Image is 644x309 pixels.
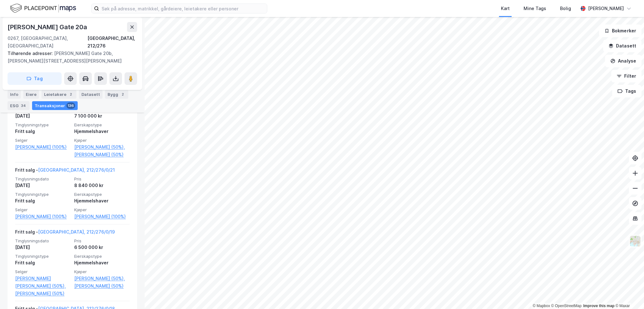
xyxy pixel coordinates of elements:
div: [PERSON_NAME] Gate 20a [8,22,88,32]
div: 6 500 000 kr [74,244,130,251]
div: Fritt salg - [15,228,115,238]
div: Eiere [23,90,39,99]
a: [PERSON_NAME] (100%) [15,143,70,151]
div: Hjemmelshaver [74,197,130,205]
a: [PERSON_NAME] (50%) [15,290,70,297]
div: Leietakere [42,90,76,99]
button: Filter [611,70,641,82]
button: Datasett [603,40,641,52]
span: Pris [74,238,130,244]
div: Fritt salg [15,128,70,135]
span: Pris [74,176,130,182]
div: Hjemmelshaver [74,259,130,267]
div: [PERSON_NAME] [588,5,624,12]
div: [PERSON_NAME] Gate 20b, [PERSON_NAME][STREET_ADDRESS][PERSON_NAME] [8,50,132,65]
div: Fritt salg - [15,166,115,176]
div: 8 840 000 kr [74,182,130,189]
div: [DATE] [15,244,70,251]
a: [PERSON_NAME] (50%) [74,282,130,290]
a: [PERSON_NAME] (100%) [15,213,70,220]
div: 7 100 000 kr [74,112,130,120]
span: Selger [15,269,70,274]
div: [GEOGRAPHIC_DATA], 212/276 [87,35,137,50]
img: logo.f888ab2527a4732fd821a326f86c7f29.svg [10,3,76,14]
button: Analyse [605,55,641,67]
span: Selger [15,138,70,143]
button: Tag [8,72,62,85]
span: Kjøper [74,207,130,212]
span: Tinglysningsdato [15,176,70,182]
div: Hjemmelshaver [74,128,130,135]
div: 136 [66,102,75,109]
button: Bokmerker [599,25,641,37]
button: Tags [612,85,641,97]
div: Bolig [560,5,571,12]
div: [DATE] [15,182,70,189]
div: [DATE] [15,112,70,120]
span: Tinglysningstype [15,192,70,197]
a: [PERSON_NAME] (100%) [74,213,130,220]
div: Bygg [105,90,128,99]
a: [PERSON_NAME] [PERSON_NAME] (50%), [15,275,70,290]
a: [PERSON_NAME] (50%), [74,143,130,151]
div: 0267, [GEOGRAPHIC_DATA], [GEOGRAPHIC_DATA] [8,35,87,50]
span: Kjøper [74,269,130,274]
div: Datasett [79,90,103,99]
a: [PERSON_NAME] (50%) [74,151,130,158]
div: Mine Tags [524,5,546,12]
div: Info [8,90,21,99]
input: Søk på adresse, matrikkel, gårdeiere, leietakere eller personer [99,4,267,13]
img: Z [629,235,641,247]
a: Mapbox [533,304,550,308]
span: Eierskapstype [74,122,130,128]
a: Improve this map [583,304,614,308]
span: Kjøper [74,138,130,143]
div: 2 [119,91,126,97]
div: Fritt salg [15,259,70,267]
span: Tilhørende adresser: [8,51,54,56]
div: 34 [20,102,27,109]
span: Tinglysningstype [15,254,70,259]
span: Eierskapstype [74,192,130,197]
div: Kart [501,5,510,12]
div: 2 [68,91,74,97]
a: [GEOGRAPHIC_DATA], 212/276/0/21 [38,167,115,173]
div: Transaksjoner [32,101,78,110]
span: Tinglysningsdato [15,238,70,244]
iframe: Chat Widget [613,279,644,309]
span: Tinglysningstype [15,122,70,128]
span: Eierskapstype [74,254,130,259]
a: OpenStreetMap [551,304,582,308]
div: Fritt salg [15,197,70,205]
div: ESG [8,101,30,110]
div: Kontrollprogram for chat [613,279,644,309]
a: [GEOGRAPHIC_DATA], 212/276/0/19 [38,229,115,235]
span: Selger [15,207,70,212]
a: [PERSON_NAME] (50%), [74,275,130,282]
